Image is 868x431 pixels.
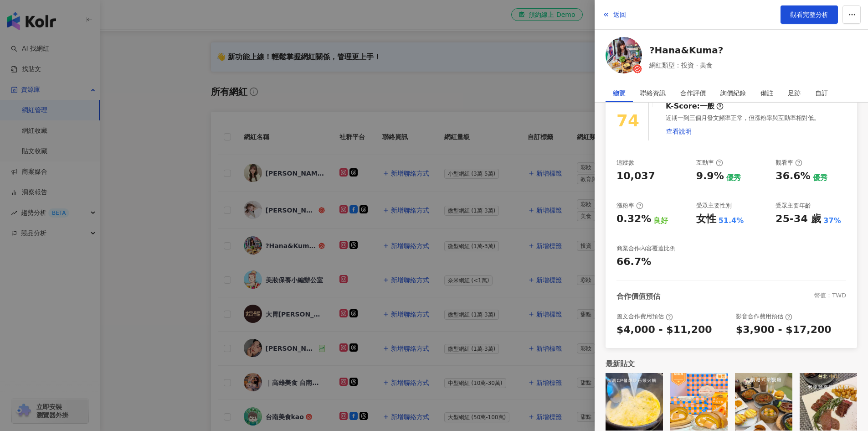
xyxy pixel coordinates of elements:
button: 返回 [602,5,627,24]
button: 查看說明 [666,122,692,140]
a: ?Hana&Kuma? [649,44,723,57]
a: KOL Avatar [606,37,642,77]
img: post-image [800,373,857,431]
img: post-image [606,373,663,431]
div: 合作評價 [680,84,706,102]
div: 合作價值預估 [616,291,660,301]
div: 追蹤數 [616,159,634,167]
div: 備註 [760,84,773,102]
div: 最新貼文 [606,359,857,369]
div: 觀看率 [776,159,802,167]
div: 優秀 [726,173,741,183]
div: 自訂 [815,84,828,102]
div: 0.32% [616,212,651,226]
img: KOL Avatar [606,37,642,73]
div: 51.4% [719,216,744,226]
img: post-image [670,373,728,431]
div: 圖文合作費用預估 [616,312,673,321]
div: 總覽 [613,84,626,102]
div: 一般 [700,101,714,111]
a: 觀看完整分析 [781,5,838,24]
div: 受眾主要性別 [696,202,732,210]
div: 商業合作內容覆蓋比例 [616,244,676,253]
div: 25-34 歲 [776,212,821,226]
div: K-Score : [666,101,724,111]
span: 觀看完整分析 [790,11,828,18]
span: 網紅類型：投資 · 美食 [649,60,723,70]
div: 37% [823,216,841,226]
div: 36.6% [776,169,810,183]
span: 查看說明 [666,128,692,135]
div: 幣值：TWD [814,291,846,301]
div: 詢價紀錄 [720,84,746,102]
div: 受眾主要年齡 [776,202,811,210]
div: 74 [616,108,639,134]
div: 10,037 [616,169,655,183]
div: 優秀 [813,173,827,183]
div: 近期一到三個月發文頻率正常，但漲粉率與互動率相對低。 [666,114,846,140]
div: $4,000 - $11,200 [616,323,712,337]
div: 女性 [696,212,716,226]
div: 66.7% [616,255,651,269]
div: 互動率 [696,159,723,167]
div: 漲粉率 [616,202,643,210]
span: 返回 [613,11,626,18]
div: $3,900 - $17,200 [736,323,832,337]
img: post-image [735,373,792,431]
div: 足跡 [788,84,801,102]
div: 聯絡資訊 [640,84,666,102]
div: 影音合作費用預估 [736,312,792,321]
div: 良好 [653,216,668,226]
div: 9.9% [696,169,724,183]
